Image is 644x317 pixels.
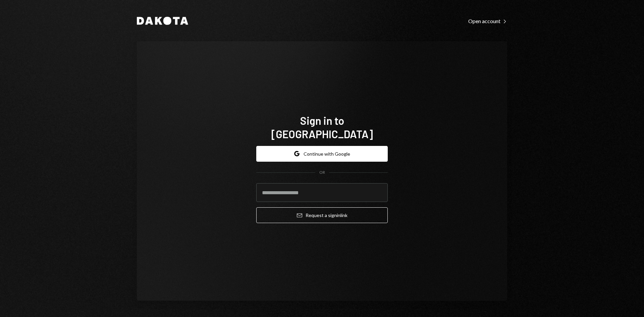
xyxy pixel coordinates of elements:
h1: Sign in to [GEOGRAPHIC_DATA] [256,114,388,141]
div: OR [319,170,325,175]
button: Request a signinlink [256,207,388,223]
button: Continue with Google [256,146,388,162]
a: Open account [468,17,507,24]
